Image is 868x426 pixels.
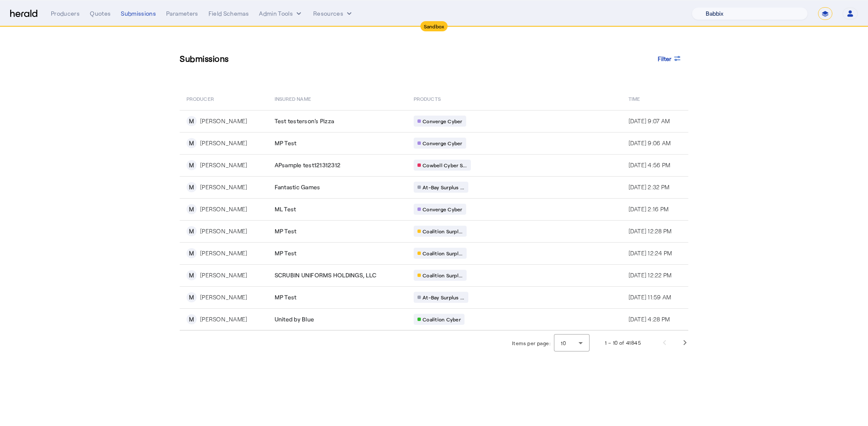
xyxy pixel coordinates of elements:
span: [DATE] 12:28 PM [629,227,672,235]
div: Quotes [90,9,111,18]
div: Items per page: [512,339,551,347]
span: Time [629,94,640,102]
span: [DATE] 12:22 PM [629,271,672,279]
div: M [186,204,197,214]
span: Converge Cyber [423,206,462,213]
span: [DATE] 9:06 AM [629,139,671,147]
div: [PERSON_NAME] [200,205,247,213]
div: Producers [51,9,80,18]
button: internal dropdown menu [259,9,303,18]
button: Next page [675,332,695,353]
button: Resources dropdown menu [313,9,353,18]
span: Converge Cyber [423,118,462,124]
span: United by Blue [275,315,314,324]
span: Coalition Surpl... [423,250,463,257]
div: Submissions [121,9,156,18]
span: Coalition Surpl... [423,228,463,235]
div: M [186,226,197,236]
div: [PERSON_NAME] [200,271,247,279]
span: Insured Name [275,94,311,102]
span: PRODUCTS [414,94,441,102]
span: [DATE] 4:28 PM [629,315,670,323]
span: Coalition Cyber [423,316,461,323]
div: [PERSON_NAME] [200,183,247,191]
div: [PERSON_NAME] [200,117,247,125]
div: 1 – 10 of 41845 [605,338,641,347]
span: Test testerson's Pizza [275,117,334,125]
h3: Submissions [180,53,229,64]
span: At-Bay Surplus ... [423,294,465,301]
div: Field Schemas [209,9,249,18]
span: [DATE] 9:07 AM [629,117,670,124]
div: M [186,138,197,148]
span: [DATE] 2:32 PM [629,183,670,191]
img: Herald Logo [10,10,37,18]
div: Parameters [166,9,198,18]
span: SCRUBIN UNIFORMS HOLDINGS, LLC [275,271,377,279]
span: MP Test [275,139,297,147]
span: PRODUCER [186,94,214,102]
div: M [186,248,197,258]
div: M [186,314,197,324]
span: MP Test [275,227,297,235]
span: [DATE] 2:16 PM [629,205,669,213]
span: MP Test [275,249,297,257]
span: Converge Cyber [423,140,462,147]
span: At-Bay Surplus ... [423,184,465,191]
span: [DATE] 11:59 AM [629,293,671,301]
div: M [186,160,197,170]
table: Table view of all submissions by your platform [180,86,688,331]
span: ML Test [275,205,296,213]
div: [PERSON_NAME] [200,139,247,147]
span: Filter [658,54,671,63]
div: M [186,182,197,192]
div: [PERSON_NAME] [200,227,247,235]
div: [PERSON_NAME] [200,249,247,257]
div: [PERSON_NAME] [200,161,247,169]
span: [DATE] 4:56 PM [629,161,670,169]
div: M [186,292,197,302]
button: Filter [651,51,688,66]
span: 10 [561,340,566,346]
div: Sandbox [420,21,448,31]
span: Cowbell Cyber S... [423,162,467,169]
span: [DATE] 12:24 PM [629,249,672,257]
span: Coalition Surpl... [423,272,463,279]
div: [PERSON_NAME] [200,293,247,302]
div: M [186,116,197,126]
span: Fantastic Games [275,183,320,191]
span: MP Test [275,293,297,302]
span: APsample test121312312 [275,161,341,169]
div: M [186,270,197,280]
div: [PERSON_NAME] [200,315,247,324]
